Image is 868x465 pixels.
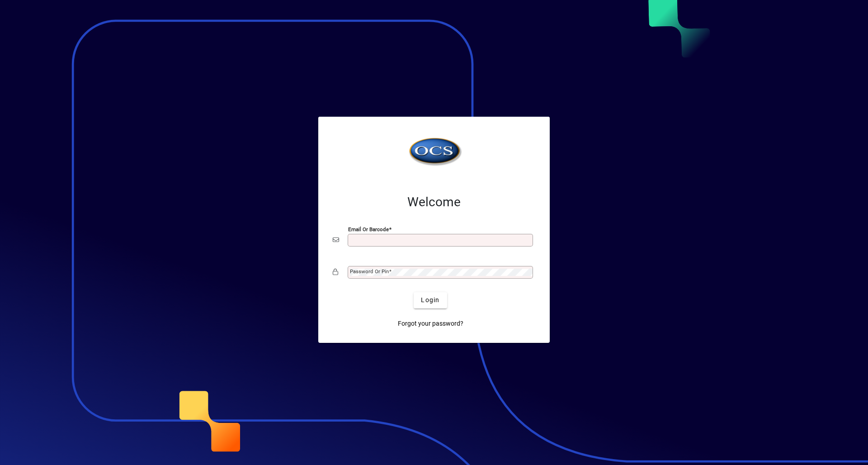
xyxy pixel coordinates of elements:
[421,295,439,305] span: Login
[414,292,447,308] button: Login
[398,319,463,328] span: Forgot your password?
[394,316,467,332] a: Forgot your password?
[348,226,389,232] mat-label: Email or Barcode
[333,195,535,210] h2: Welcome
[350,268,389,275] mat-label: Password or Pin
